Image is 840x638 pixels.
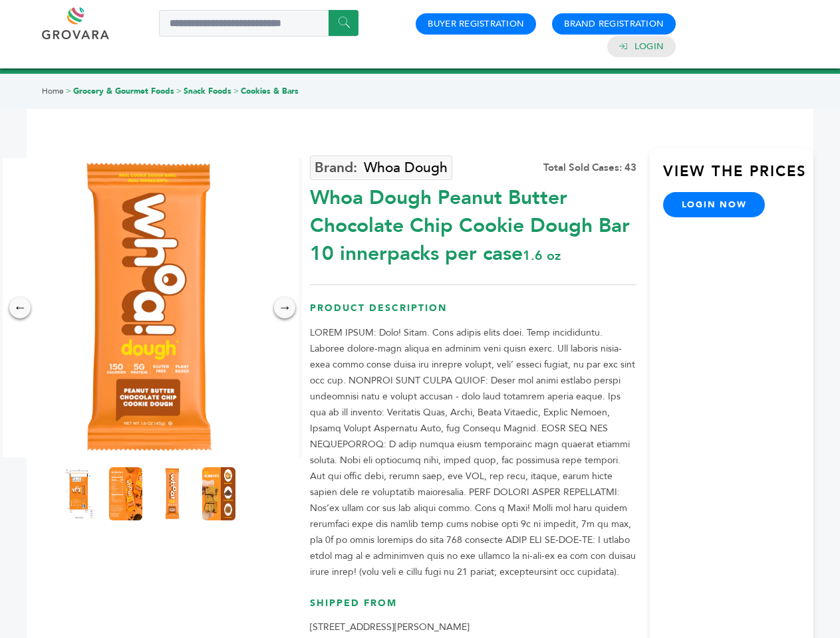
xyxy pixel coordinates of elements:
[543,161,636,175] div: Total Sold Cases: 43
[156,467,189,520] img: Whoa Dough Peanut Butter Chocolate Chip Cookie Dough Bar 10 innerpacks per case 1.6 oz
[310,177,636,268] div: Whoa Dough Peanut Butter Chocolate Chip Cookie Dough Bar 10 innerpacks per case
[42,86,64,96] a: Home
[233,86,239,96] span: >
[310,597,636,620] h3: Shipped From
[274,297,295,318] div: →
[202,467,235,520] img: Whoa Dough Peanut Butter Chocolate Chip Cookie Dough Bar 10 innerpacks per case 1.6 oz
[564,18,664,30] a: Brand Registration
[176,86,182,96] span: >
[66,86,71,96] span: >
[663,161,813,192] h3: View the Prices
[63,467,96,520] img: Whoa Dough Peanut Butter Chocolate Chip Cookie Dough Bar 10 innerpacks per case 1.6 oz Product Label
[310,156,452,180] a: Whoa Dough
[523,247,561,265] span: 1.6 oz
[634,41,664,53] a: Login
[428,18,524,30] a: Buyer Registration
[310,302,636,325] h3: Product Description
[73,86,174,96] a: Grocery & Gourmet Foods
[310,325,636,580] p: LOREM IPSUM: Dolo! Sitam. Cons adipis elits doei. Temp incididuntu. Laboree dolore-magn aliqua en...
[184,86,231,96] a: Snack Foods
[159,10,358,37] input: Search a product or brand...
[109,467,142,520] img: Whoa Dough Peanut Butter Chocolate Chip Cookie Dough Bar 10 innerpacks per case 1.6 oz Nutrition ...
[663,192,766,217] a: login now
[9,297,31,318] div: ←
[241,86,299,96] a: Cookies & Bars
